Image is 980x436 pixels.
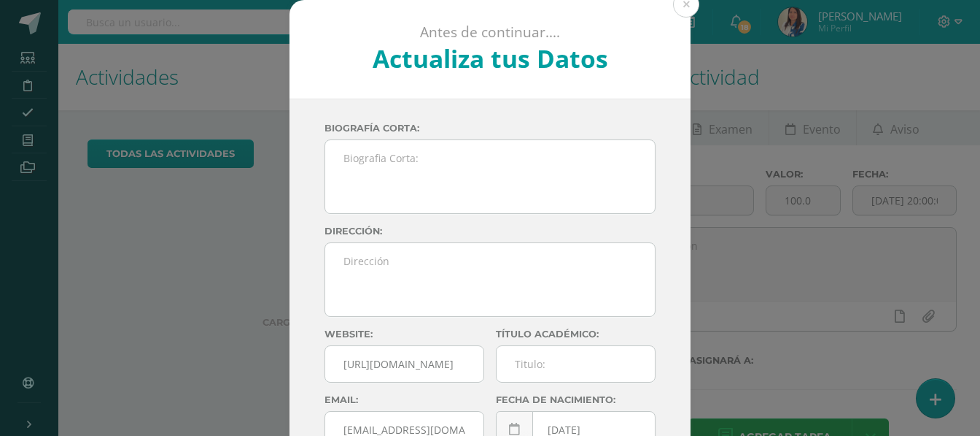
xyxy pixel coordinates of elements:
[325,346,483,382] input: Sitio Web:
[497,346,655,382] input: Titulo:
[329,42,652,75] h2: Actualiza tus Datos
[324,394,484,405] label: Email:
[324,329,484,340] label: Website:
[496,394,656,405] label: Fecha de nacimiento:
[496,329,656,340] label: Título académico:
[324,226,656,237] label: Dirección:
[329,23,652,42] p: Antes de continuar....
[324,123,656,134] label: Biografía corta:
